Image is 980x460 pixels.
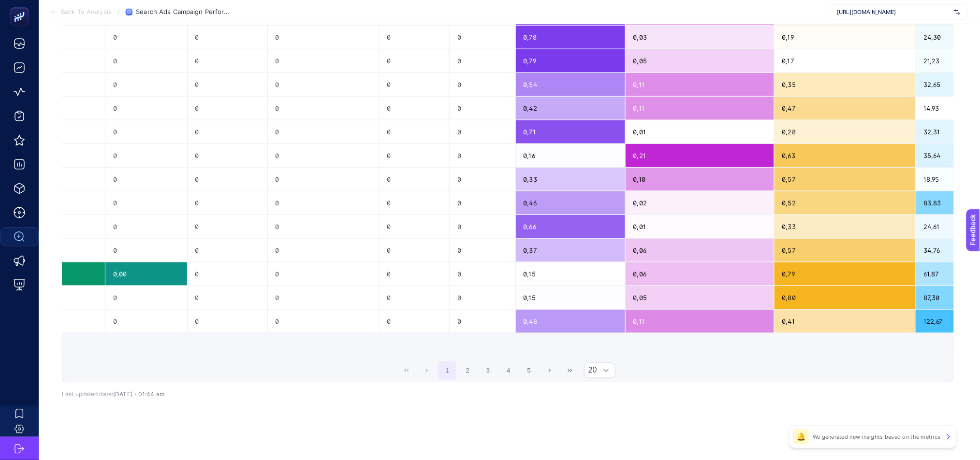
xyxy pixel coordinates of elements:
[450,73,515,96] div: 0
[775,239,916,262] div: 0,57
[775,144,916,167] div: 0,63
[916,97,960,120] div: 14,93
[626,168,774,191] div: 0,10
[626,262,774,286] div: 0,06
[813,433,941,441] p: We generated new insights based on the metrics
[916,73,960,96] div: 32,65
[380,120,450,144] div: 0
[626,144,774,167] div: 0,21
[268,73,379,96] div: 0
[105,262,187,286] div: 0,00
[541,361,559,380] button: Next Page
[626,310,774,333] div: 0,11
[188,191,267,215] div: 0
[516,73,625,96] div: 0,54
[268,286,379,309] div: 0
[380,310,450,333] div: 0
[916,120,960,144] div: 32,31
[188,286,267,309] div: 0
[105,215,187,238] div: 0
[626,120,774,144] div: 0,01
[775,286,916,309] div: 0,80
[916,144,960,167] div: 35,64
[516,239,625,262] div: 0,37
[626,191,774,215] div: 0,02
[268,191,379,215] div: 0
[626,49,774,72] div: 0,05
[105,286,187,309] div: 0
[188,239,267,262] div: 0
[916,191,960,215] div: 83,83
[188,73,267,96] div: 0
[585,363,597,378] span: Rows per page
[105,49,187,72] div: 0
[516,144,625,167] div: 0,16
[188,26,267,49] div: 0
[916,168,960,191] div: 18,95
[775,191,916,215] div: 0,52
[188,262,267,286] div: 0
[516,262,625,286] div: 0,15
[450,262,515,286] div: 0
[516,310,625,333] div: 0,48
[626,215,774,238] div: 0,01
[793,429,809,445] div: 🔔
[113,391,164,398] span: [DATE]・01:44 am
[105,310,187,333] div: 0
[479,361,497,380] button: 3
[954,7,960,17] img: svg%3e
[268,120,379,144] div: 0
[450,26,515,49] div: 0
[516,168,625,191] div: 0,33
[450,239,515,262] div: 0
[268,26,379,49] div: 0
[775,120,916,144] div: 0,28
[450,215,515,238] div: 0
[775,97,916,120] div: 0,47
[136,8,233,16] span: Search Ads Campaign Performance
[268,97,379,120] div: 0
[516,49,625,72] div: 0,79
[105,144,187,167] div: 0
[438,361,456,380] button: 1
[268,168,379,191] div: 0
[775,168,916,191] div: 0,57
[188,120,267,144] div: 0
[516,97,625,120] div: 0,42
[380,49,450,72] div: 0
[117,8,120,15] span: /
[268,49,379,72] div: 0
[105,168,187,191] div: 0
[268,262,379,286] div: 0
[916,215,960,238] div: 24,61
[450,49,515,72] div: 0
[268,144,379,167] div: 0
[268,239,379,262] div: 0
[61,8,112,16] span: Back To Analysis
[626,286,774,309] div: 0,05
[188,168,267,191] div: 0
[188,215,267,238] div: 0
[916,310,960,333] div: 122,67
[450,144,515,167] div: 0
[268,310,379,333] div: 0
[516,191,625,215] div: 0,46
[916,26,960,49] div: 24,30
[105,191,187,215] div: 0
[916,286,960,309] div: 87,30
[450,168,515,191] div: 0
[450,286,515,309] div: 0
[916,262,960,286] div: 61,87
[916,239,960,262] div: 34,76
[626,239,774,262] div: 0,06
[775,215,916,238] div: 0,33
[380,286,450,309] div: 0
[188,97,267,120] div: 0
[380,26,450,49] div: 0
[516,215,625,238] div: 0,66
[450,191,515,215] div: 0
[561,361,579,380] button: Last Page
[775,26,916,49] div: 0,19
[380,73,450,96] div: 0
[6,3,37,11] span: Feedback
